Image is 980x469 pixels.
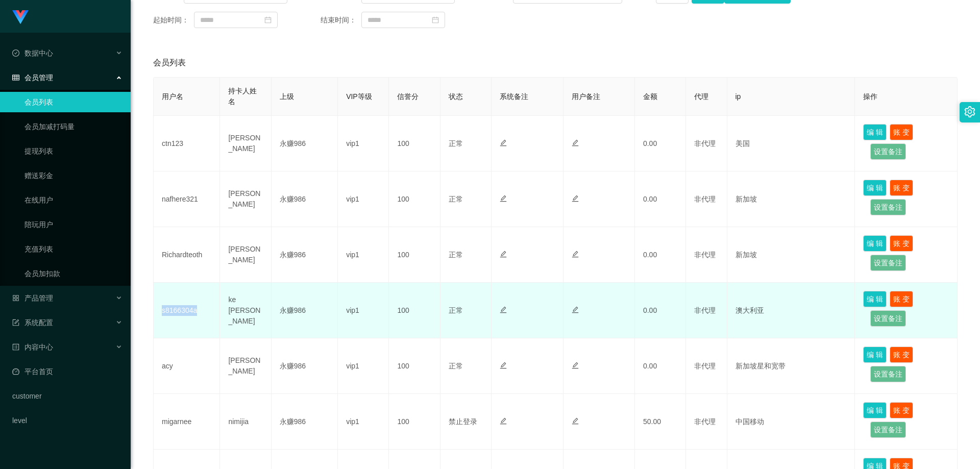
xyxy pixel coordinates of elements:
[500,251,507,258] i: 图标: edit
[153,15,194,26] span: 起始时间：
[870,143,906,160] button: 设置备注
[449,195,463,203] span: 正常
[24,141,122,161] a: 提现列表
[890,402,913,418] button: 账 变
[220,227,271,283] td: [PERSON_NAME]
[694,195,716,203] span: 非代理
[500,362,507,369] i: 图标: edit
[338,394,389,450] td: vip1
[727,227,855,283] td: 新加坡
[863,92,877,101] span: 操作
[272,171,338,227] td: 永赚986
[870,255,906,271] button: 设置备注
[12,294,53,302] span: 产品管理
[24,92,122,112] a: 会员列表
[338,227,389,283] td: vip1
[870,310,906,327] button: 设置备注
[389,338,440,394] td: 100
[12,319,19,326] i: 图标: form
[432,16,439,23] i: 图标: calendar
[449,92,463,101] span: 状态
[397,92,419,101] span: 信誉分
[338,283,389,338] td: vip1
[694,306,716,314] span: 非代理
[272,227,338,283] td: 永赚986
[500,306,507,313] i: 图标: edit
[24,239,122,259] a: 充值列表
[220,338,271,394] td: [PERSON_NAME]
[280,92,294,101] span: 上级
[220,171,271,227] td: [PERSON_NAME]
[389,227,440,283] td: 100
[272,394,338,450] td: 永赚986
[572,417,579,425] i: 图标: edit
[890,124,913,140] button: 账 变
[338,116,389,171] td: vip1
[449,417,477,426] span: 禁止登录
[24,263,122,284] a: 会员加扣款
[694,417,716,426] span: 非代理
[154,171,220,227] td: nafhere321
[24,116,122,137] a: 会员加减打码量
[12,361,122,382] a: 图标: dashboard平台首页
[389,116,440,171] td: 100
[272,116,338,171] td: 永赚986
[500,92,528,101] span: 系统备注
[643,92,657,101] span: 金额
[24,190,122,210] a: 在线用户
[220,116,271,171] td: [PERSON_NAME]
[449,306,463,314] span: 正常
[12,73,53,82] span: 会员管理
[154,227,220,283] td: Richardteoth
[890,235,913,252] button: 账 变
[346,92,372,101] span: VIP等级
[863,124,887,140] button: 编 辑
[890,180,913,196] button: 账 变
[24,165,122,186] a: 赠送彩金
[228,87,257,106] span: 持卡人姓名
[12,386,122,406] a: customer
[694,251,716,259] span: 非代理
[572,92,600,101] span: 用户备注
[694,362,716,370] span: 非代理
[12,318,53,327] span: 系统配置
[24,214,122,235] a: 陪玩用户
[964,106,975,117] i: 图标: setting
[153,57,186,69] span: 会员列表
[12,410,122,431] a: level
[264,16,272,23] i: 图标: calendar
[220,394,271,450] td: nimijia
[12,294,19,302] i: 图标: appstore-o
[12,343,19,351] i: 图标: profile
[635,338,686,394] td: 0.00
[449,251,463,259] span: 正常
[154,283,220,338] td: s8166304a
[572,362,579,369] i: 图标: edit
[870,422,906,438] button: 设置备注
[500,195,507,202] i: 图标: edit
[572,195,579,202] i: 图标: edit
[338,171,389,227] td: vip1
[572,306,579,313] i: 图标: edit
[389,171,440,227] td: 100
[870,199,906,215] button: 设置备注
[863,402,887,418] button: 编 辑
[162,92,183,101] span: 用户名
[635,283,686,338] td: 0.00
[890,291,913,307] button: 账 变
[12,49,53,57] span: 数据中心
[449,139,463,147] span: 正常
[12,50,19,57] i: 图标: check-circle-o
[863,235,887,252] button: 编 辑
[736,92,741,101] span: ip
[449,362,463,370] span: 正常
[635,116,686,171] td: 0.00
[727,283,855,338] td: 澳大利亚
[863,291,887,307] button: 编 辑
[694,92,708,101] span: 代理
[727,394,855,450] td: 中国移动
[870,366,906,382] button: 设置备注
[635,171,686,227] td: 0.00
[863,180,887,196] button: 编 辑
[12,343,53,351] span: 内容中心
